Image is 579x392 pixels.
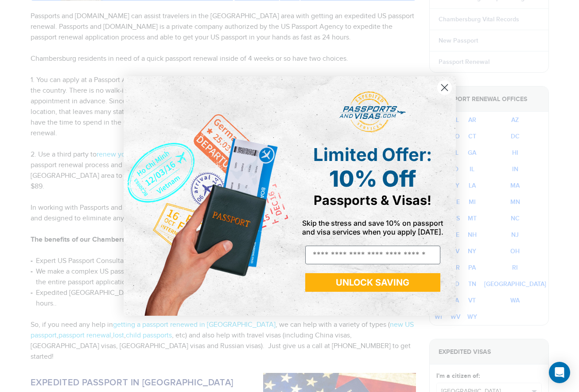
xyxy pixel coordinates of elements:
[313,144,432,165] span: Limited Offer:
[437,80,452,95] button: Close dialog
[329,165,416,192] span: 10% Off
[305,273,440,292] button: UNLOCK SAVING
[302,219,443,236] span: Skip the stress and save 10% on passport and visa services when you apply [DATE].
[124,76,290,316] img: de9cda0d-0715-46ca-9a25-073762a91ba7.png
[549,362,570,383] div: Open Intercom Messenger
[339,91,406,133] img: passports and visas
[314,192,431,208] span: Passports & Visas!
